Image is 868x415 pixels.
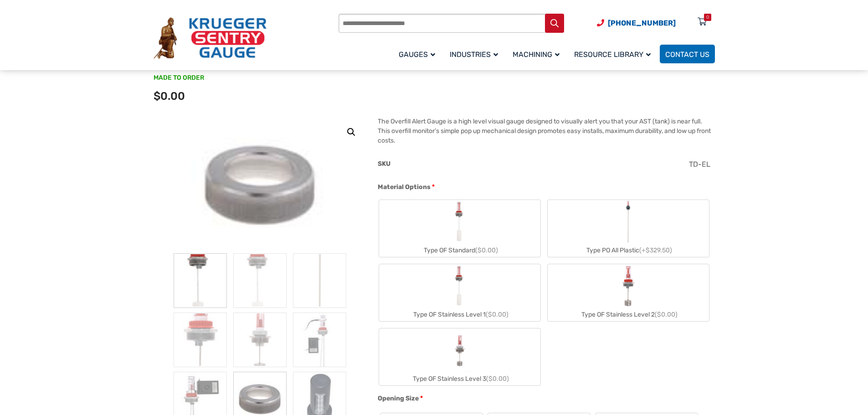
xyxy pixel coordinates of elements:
label: Type OF Stainless Level 3 [379,328,540,385]
img: Overfill Gauge Type OF Configurator - Image 2 [233,253,287,308]
span: TD-EL [689,160,710,169]
label: Type OF Stainless Level 1 [379,264,540,321]
span: [PHONE_NUMBER] [608,19,676,27]
img: Overfill Gauge Type OF Configurator - Image 8 [191,117,329,253]
a: Machining [507,43,569,65]
label: Type PO All Plastic [548,200,709,257]
span: Gauges [399,50,435,59]
img: Krueger Sentry Gauge [154,17,267,59]
span: $0.00 [154,90,185,102]
div: Type OF Stainless Level 3 [379,372,540,385]
span: Resource Library [574,50,651,59]
div: Type PO All Plastic [548,244,709,257]
span: SKU [378,160,390,168]
a: Phone Number (920) 434-8860 [597,17,676,29]
div: Type OF Standard [379,244,540,257]
span: (+$329.50) [639,246,672,254]
span: ($0.00) [486,311,508,318]
span: ($0.00) [475,246,498,254]
img: Overfill Gauge Type OF Configurator - Image 4 [174,313,227,367]
img: Overfill Gauge Type OF Configurator [174,253,227,308]
a: Contact Us [660,45,715,63]
span: Material Options [378,183,431,191]
label: Type OF Stainless Level 2 [548,264,709,321]
div: 0 [706,14,709,21]
span: Industries [450,50,498,59]
a: Resource Library [569,43,660,65]
img: Overfill Gauge Type OF Configurator - Image 5 [233,313,287,367]
div: Type OF Stainless Level 1 [379,308,540,321]
span: ($0.00) [655,311,678,318]
a: Industries [444,43,507,65]
p: The Overfill Alert Gauge is a high level visual gauge designed to visually alert you that your AS... [378,117,714,145]
abbr: required [420,394,423,403]
a: View full-screen image gallery [343,124,360,140]
abbr: required [432,182,435,192]
div: Type OF Stainless Level 2 [548,308,709,321]
label: Type OF Standard [379,200,540,257]
img: Overfill Gauge Type OF Configurator - Image 3 [293,253,346,308]
span: MADE TO ORDER [154,73,204,82]
span: Opening Size [378,395,419,402]
span: ($0.00) [486,375,509,383]
span: Contact Us [665,50,709,59]
a: Gauges [393,43,444,65]
img: Overfill Gauge Type OF Configurator - Image 6 [293,313,346,367]
span: Machining [513,50,560,59]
